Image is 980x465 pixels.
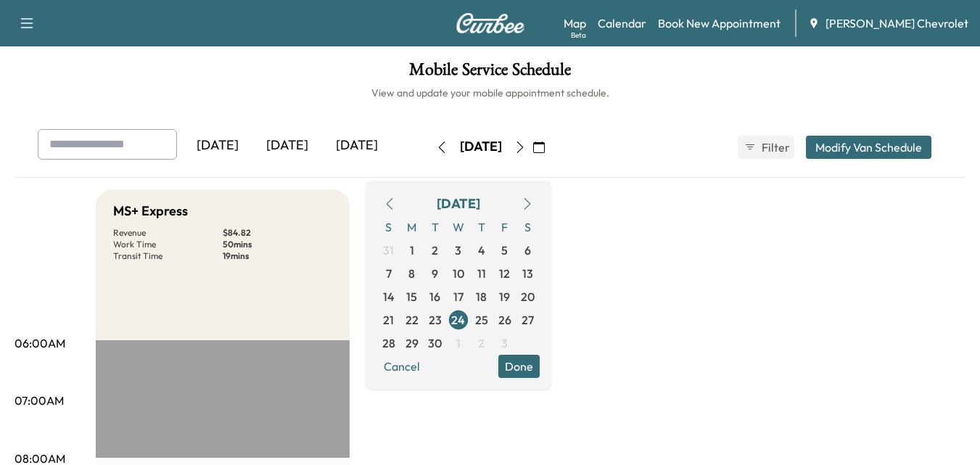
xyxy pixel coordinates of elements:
span: 21 [383,311,394,329]
h6: View and update your mobile appointment schedule. [15,86,965,100]
span: 12 [499,265,510,282]
div: Beta [571,30,586,41]
span: 4 [478,242,485,259]
span: 14 [383,288,395,305]
a: Calendar [598,15,646,32]
h5: MS+ Express [113,201,188,221]
span: 22 [405,311,419,329]
span: 28 [382,334,395,352]
span: 5 [501,242,508,259]
p: Work Time [113,239,223,250]
span: 10 [453,265,464,282]
span: 3 [501,334,508,352]
span: 11 [477,265,486,282]
span: 18 [476,288,487,305]
span: 13 [522,265,533,282]
span: 19 [499,288,510,305]
button: Done [498,355,540,378]
div: [DATE] [437,194,480,214]
span: 1 [410,242,414,259]
span: Filter [762,139,788,156]
a: MapBeta [564,15,586,32]
span: 26 [498,311,511,329]
span: 1 [456,334,461,352]
p: $ 84.82 [223,227,332,239]
p: Transit Time [113,250,223,262]
span: 2 [478,334,485,352]
button: Cancel [377,355,427,378]
p: 06:00AM [15,334,65,352]
span: 16 [429,288,440,305]
button: Filter [738,136,794,159]
span: M [400,215,424,239]
span: [PERSON_NAME] Chevrolet [825,15,968,32]
span: 30 [428,334,442,352]
div: [DATE] [460,138,502,156]
span: 9 [432,265,438,282]
span: 6 [524,242,531,259]
span: 15 [406,288,417,305]
span: 8 [408,265,415,282]
span: 29 [405,334,419,352]
p: 07:00AM [15,392,64,409]
span: 2 [432,242,438,259]
p: Revenue [113,227,223,239]
span: W [447,215,470,239]
span: 24 [451,311,465,329]
span: 17 [453,288,464,305]
img: Curbee Logo [456,13,525,33]
span: F [493,215,516,239]
div: [DATE] [183,129,252,162]
span: T [470,215,493,239]
span: 23 [429,311,442,329]
span: 31 [383,242,394,259]
span: T [424,215,447,239]
div: [DATE] [252,129,322,162]
div: [DATE] [322,129,392,162]
span: S [516,215,540,239]
p: 50 mins [223,239,332,250]
a: Book New Appointment [658,15,781,32]
h1: Mobile Service Schedule [15,61,965,86]
span: 3 [455,242,461,259]
span: 7 [386,265,392,282]
p: 19 mins [223,250,332,262]
span: 25 [475,311,488,329]
span: 20 [521,288,535,305]
span: 27 [522,311,534,329]
button: Modify Van Schedule [806,136,931,159]
span: S [377,215,400,239]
